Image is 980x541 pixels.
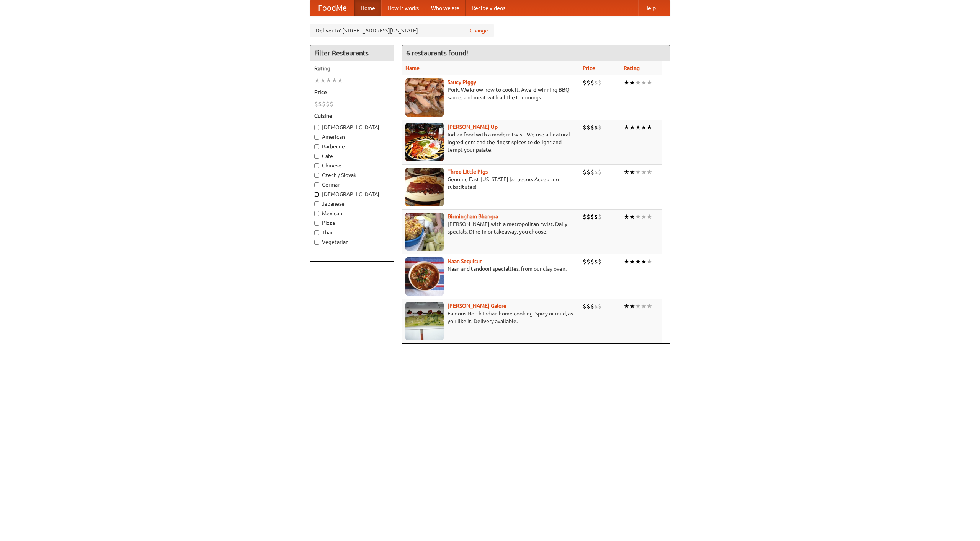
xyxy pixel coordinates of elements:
[586,123,590,132] li: $
[598,123,602,132] li: $
[314,152,390,160] label: Cafe
[629,213,635,221] li: ★
[314,154,319,159] input: Cafe
[598,302,602,310] li: $
[624,65,640,71] a: Rating
[635,213,641,221] li: ★
[448,124,498,130] a: [PERSON_NAME] Up
[641,302,647,310] li: ★
[314,65,390,72] h5: Rating
[354,0,381,16] a: Home
[624,213,629,221] li: ★
[629,257,635,266] li: ★
[406,49,468,57] ng-pluralize: 6 restaurants found!
[598,257,602,266] li: $
[641,123,647,132] li: ★
[629,78,635,87] li: ★
[583,168,586,176] li: $
[583,78,586,87] li: $
[314,100,318,108] li: $
[590,213,594,221] li: $
[590,257,594,266] li: $
[635,257,641,266] li: ★
[641,257,647,266] li: ★
[381,0,425,16] a: How it works
[330,100,333,108] li: $
[314,238,390,246] label: Vegetarian
[641,168,647,176] li: ★
[590,302,594,310] li: $
[310,24,494,37] div: Deliver to: [STREET_ADDRESS][US_STATE]
[635,78,641,87] li: ★
[310,0,354,16] a: FoodMe
[647,168,652,176] li: ★
[647,78,652,87] li: ★
[314,210,390,217] label: Mexican
[405,78,444,117] img: saucy.jpg
[586,257,590,266] li: $
[314,76,320,84] li: ★
[405,220,577,236] p: [PERSON_NAME] with a metropolitan twist. Daily specials. Dine-in or takeaway, you choose.
[647,213,652,221] li: ★
[586,302,590,310] li: $
[314,171,390,179] label: Czech / Slovak
[320,76,326,84] li: ★
[448,79,476,85] a: Saucy Piggy
[448,169,488,175] a: Three Little Pigs
[624,78,629,87] li: ★
[314,162,390,169] label: Chinese
[405,168,444,206] img: littlepigs.jpg
[405,265,577,273] p: Naan and tandoori specialties, from our clay oven.
[629,168,635,176] li: ★
[448,258,482,264] a: Naan Sequitur
[583,65,595,71] a: Price
[629,302,635,310] li: ★
[314,182,319,187] input: German
[638,0,662,16] a: Help
[448,213,498,219] a: Birmingham Bhangra
[314,200,390,208] label: Japanese
[405,302,444,340] img: currygalore.jpg
[583,257,586,266] li: $
[314,190,390,198] label: [DEMOGRAPHIC_DATA]
[598,78,602,87] li: $
[314,143,390,150] label: Barbecue
[624,302,629,310] li: ★
[629,123,635,132] li: ★
[590,78,594,87] li: $
[314,219,390,227] label: Pizza
[590,168,594,176] li: $
[318,100,322,108] li: $
[310,45,394,61] h4: Filter Restaurants
[314,229,390,236] label: Thai
[465,0,511,16] a: Recipe videos
[405,310,577,325] p: Famous North Indian home cooking. Spicy or mild, as you like it. Delivery available.
[405,86,577,101] p: Pork. We know how to cook it. Award-winning BBQ sauce, and meat with all the trimmings.
[594,123,598,132] li: $
[448,303,506,309] a: [PERSON_NAME] Galore
[314,125,319,130] input: [DEMOGRAPHIC_DATA]
[624,123,629,132] li: ★
[594,168,598,176] li: $
[590,123,594,132] li: $
[641,78,647,87] li: ★
[647,123,652,132] li: ★
[314,221,319,226] input: Pizza
[594,78,598,87] li: $
[598,213,602,221] li: $
[647,257,652,266] li: ★
[332,76,337,84] li: ★
[314,230,319,235] input: Thai
[594,257,598,266] li: $
[624,168,629,176] li: ★
[314,201,319,206] input: Japanese
[314,192,319,197] input: [DEMOGRAPHIC_DATA]
[405,65,420,71] a: Name
[405,175,577,191] p: Genuine East [US_STATE] barbecue. Accept no substitutes!
[314,133,390,141] label: American
[586,168,590,176] li: $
